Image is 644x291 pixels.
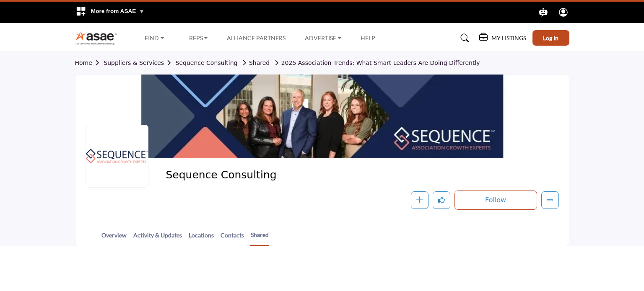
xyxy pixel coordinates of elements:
[188,231,214,245] a: Locations
[227,34,286,41] a: Alliance Partners
[433,191,450,209] button: Like
[75,59,104,66] a: Home
[75,31,122,45] img: site Logo
[272,59,480,66] a: 2025 Association Trends: What Smart Leaders Are Doing Differently
[176,59,238,66] a: Sequence Consulting
[101,231,127,245] a: Overview
[239,59,270,66] a: Shared
[299,32,347,44] a: Advertise
[250,230,269,246] a: Shared
[133,231,182,245] a: Activity & Updates
[91,8,145,14] span: More from ASAE
[454,191,537,210] button: Follow
[183,32,214,44] a: RFPs
[104,59,175,66] a: Suppliers & Services
[361,34,375,41] a: Help
[452,31,475,45] a: Search
[220,231,244,245] a: Contacts
[166,168,355,182] span: Sequence Consulting
[532,30,569,46] button: Log In
[139,32,170,44] a: Find
[543,34,558,41] span: Log In
[491,34,526,42] h5: My Listings
[70,2,150,23] div: More from ASAE
[479,33,526,43] div: My Listings
[541,191,559,209] button: More details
